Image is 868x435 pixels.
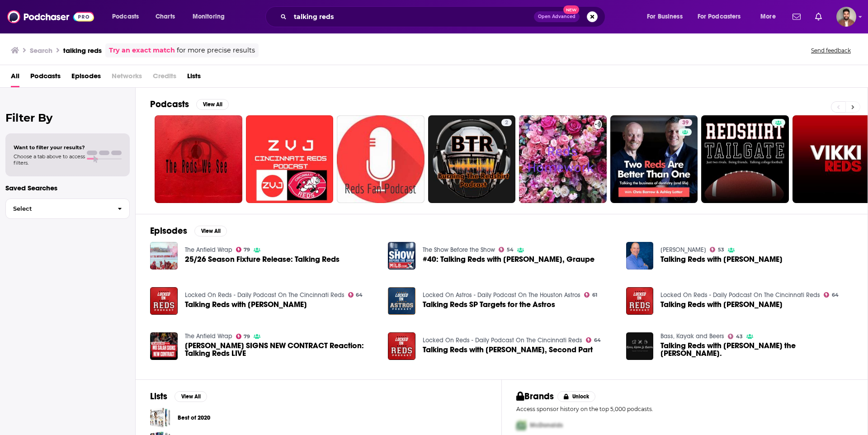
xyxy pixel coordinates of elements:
span: 2 [505,118,508,128]
a: PodcastsView All [150,99,229,110]
span: 64 [832,293,839,297]
a: 25/26 Season Fixture Release: Talking Reds [185,255,340,263]
h2: Podcasts [150,99,189,110]
span: 61 [592,293,597,297]
h3: Search [30,46,52,55]
a: MO SALAH SIGNS NEW CONTRACT Reaction: Talking Reds LIVE [185,342,377,357]
a: 39 [679,119,692,126]
a: The Anfield Wrap [185,246,232,254]
button: Send feedback [808,47,854,54]
span: Open Advanced [538,14,576,19]
span: Logged in as calmonaghan [836,7,856,27]
button: Open AdvancedNew [534,11,580,22]
span: Talking Reds with [PERSON_NAME] the [PERSON_NAME]. [660,342,853,357]
span: For Podcasters [698,10,741,23]
a: Talking Reds with Mike Malone the Cajun Kahuna. [626,332,654,360]
a: Talking Reds with Brandon Saho [185,301,307,308]
a: All [11,69,19,87]
span: Talking Reds with [PERSON_NAME] [660,301,783,308]
button: open menu [641,9,694,24]
a: Try an exact match [109,45,175,56]
a: 2 [501,119,512,126]
span: for more precise results [177,45,255,56]
a: 64 [586,337,601,343]
a: #40: Talking Reds with Jagielo, Graupe [423,255,594,263]
a: 64 [348,292,363,298]
h2: Brands [516,391,554,402]
img: Talking Reds with Brandon Saho [150,287,178,315]
span: New [563,5,580,14]
span: Choose a tab above to access filters. [14,153,85,166]
a: 53 [710,247,724,252]
a: Locked On Reds - Daily Podcast On The Cincinnati Reds [660,291,820,299]
span: More [760,10,776,23]
a: Locked On Astros - Daily Podcast On The Houston Astros [423,291,580,299]
span: Podcasts [112,10,139,23]
a: Podcasts [30,69,61,87]
img: Podchaser - Follow, Share and Rate Podcasts [7,8,94,25]
button: open menu [106,9,151,24]
div: Search podcasts, credits, & more... [274,6,614,27]
img: Talking Reds with Wick Terrell [626,287,654,315]
a: 61 [584,292,597,298]
img: User Profile [836,7,856,27]
span: #40: Talking Reds with [PERSON_NAME], Graupe [423,255,594,263]
img: Talking Reds with Wick Terrell, Second Part [388,332,415,360]
a: The Anfield Wrap [185,332,232,340]
a: Locked On Reds - Daily Podcast On The Cincinnati Reds [185,291,344,299]
a: 25/26 Season Fixture Release: Talking Reds [150,242,178,270]
span: Credits [153,69,176,87]
span: Episodes [71,69,101,87]
a: Talking Reds SP Targets for the Astros [423,301,555,308]
a: EpisodesView All [150,225,227,236]
button: Unlock [557,391,596,402]
span: 79 [244,248,250,252]
img: MO SALAH SIGNS NEW CONTRACT Reaction: Talking Reds LIVE [150,332,178,360]
a: 64 [824,292,839,298]
a: Mike McConnell [660,246,706,254]
a: Talking Reds with Wick Terrell [660,301,783,308]
a: 43 [728,334,743,339]
a: Locked On Reds - Daily Podcast On The Cincinnati Reds [423,336,582,344]
span: Monitoring [193,10,225,23]
button: open menu [692,9,754,24]
span: Charts [156,10,175,23]
button: View All [175,391,207,402]
span: 43 [736,335,743,339]
img: Talking Reds SP Targets for the Astros [388,287,415,315]
span: For Business [647,10,683,23]
p: Saved Searches [5,184,130,192]
input: Search podcasts, credits, & more... [290,9,534,24]
button: View All [194,226,227,236]
span: Select [6,206,110,212]
a: Best of 2020 [178,413,210,423]
span: Want to filter your results? [14,144,85,151]
p: Access sponsor history on the top 5,000 podcasts. [516,406,853,412]
a: ListsView All [150,391,207,402]
a: Talking Reds with Wick Terrell, Second Part [423,346,593,354]
a: 79 [236,247,250,252]
a: 54 [499,247,514,252]
img: Talking Reds with Mark Sheldon [626,242,654,270]
span: 64 [594,338,601,342]
span: 79 [244,335,250,339]
span: Best of 2020 [150,407,170,428]
button: open menu [754,9,787,24]
button: Show profile menu [836,7,856,27]
span: Lists [187,69,201,87]
a: Show notifications dropdown [811,9,826,24]
span: 64 [356,293,363,297]
span: Talking Reds with [PERSON_NAME] [185,301,307,308]
a: Talking Reds with Mike Malone the Cajun Kahuna. [660,342,853,357]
